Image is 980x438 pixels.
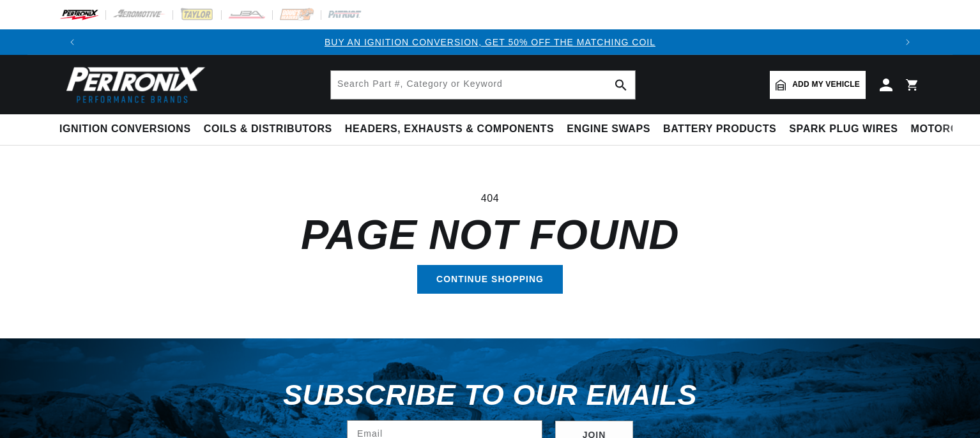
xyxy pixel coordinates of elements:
summary: Battery Products [657,114,783,144]
span: Spark Plug Wires [789,123,898,136]
span: Coils & Distributors [204,123,332,136]
button: search button [607,71,635,99]
div: Announcement [85,35,895,49]
a: BUY AN IGNITION CONVERSION, GET 50% OFF THE MATCHING COIL [325,37,655,47]
p: 404 [59,190,921,207]
span: Ignition Conversions [59,123,191,136]
summary: Engine Swaps [560,114,657,144]
img: Pertronix [59,63,206,107]
h1: Page not found [59,217,921,252]
span: Battery Products [663,123,776,136]
button: Translation missing: en.sections.announcements.previous_announcement [59,29,85,55]
a: Continue shopping [417,265,563,294]
h3: Subscribe to our emails [283,383,697,407]
summary: Coils & Distributors [197,114,339,144]
a: Add my vehicle [770,71,866,99]
div: 1 of 3 [85,35,895,49]
slideshow-component: Translation missing: en.sections.announcements.announcement_bar [27,29,953,55]
summary: Spark Plug Wires [783,114,904,144]
span: Headers, Exhausts & Components [345,123,554,136]
span: Engine Swaps [567,123,650,136]
summary: Headers, Exhausts & Components [339,114,560,144]
summary: Ignition Conversions [59,114,197,144]
button: Translation missing: en.sections.announcements.next_announcement [895,29,921,55]
span: Add my vehicle [792,79,860,91]
input: Search Part #, Category or Keyword [331,71,635,99]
